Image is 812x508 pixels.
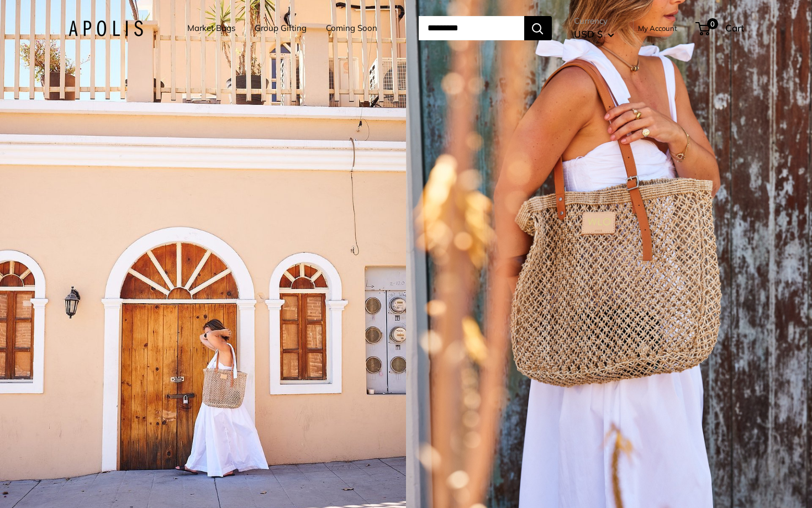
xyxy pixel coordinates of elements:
[574,13,614,29] span: Currency
[187,20,235,36] a: Market Bags
[574,25,614,43] button: USD $
[326,20,377,36] a: Coming Soon
[68,20,143,36] img: Apolis
[419,16,524,40] input: Search...
[725,22,744,34] span: Cart
[574,28,603,40] span: USD $
[255,20,307,36] a: Group Gifting
[706,18,718,29] span: 0
[638,22,677,35] a: My Account
[697,19,744,37] a: 0 Cart
[524,16,552,40] button: Search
